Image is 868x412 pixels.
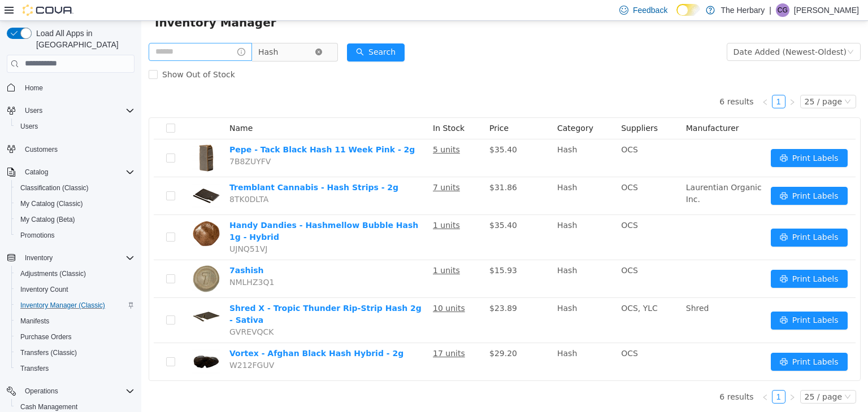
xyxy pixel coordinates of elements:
[292,245,319,254] u: 1 units
[51,327,79,355] img: Vortex - Afghan Black Hash Hybrid - 2g hero shot
[16,346,134,360] span: Transfers (Classic)
[16,197,88,211] a: My Catalog (Classic)
[630,166,706,184] button: icon: printerPrint Labels
[16,229,59,242] a: Promotions
[630,128,706,146] button: icon: printerPrint Labels
[20,348,77,357] span: Transfers (Classic)
[631,74,644,87] a: 1
[2,141,139,157] button: Customers
[88,306,133,315] span: GVREVQCK
[11,119,139,134] button: Users
[20,183,89,192] span: Classification (Classic)
[11,227,139,243] button: Promotions
[631,370,644,382] a: 1
[11,313,139,329] button: Manifests
[648,78,654,85] i: icon: right
[620,78,627,85] i: icon: left
[20,402,77,411] span: Cash Management
[16,229,134,242] span: Promotions
[480,162,497,171] span: OCS
[348,162,376,171] span: $31.86
[292,283,324,292] u: 10 units
[630,332,706,350] button: icon: printerPrint Labels
[88,223,126,233] span: UJNQ51VJ
[644,369,658,383] li: Next Page
[480,124,497,133] span: OCS
[11,361,139,376] button: Transfers
[88,283,280,304] a: Shred X - Tropic Thunder Rip-Strip Hash 2g - Sativa
[706,28,713,36] i: icon: down
[88,124,274,133] a: Pepe - Tack Black Hash 11 Week Pink - 2g
[16,314,134,328] span: Manifests
[23,5,73,16] img: Cova
[292,328,324,337] u: 17 units
[592,23,705,40] div: Date Added (Newest-Oldest)
[663,370,701,382] div: 25 / page
[630,291,706,309] button: icon: printerPrint Labels
[480,328,497,337] span: OCS
[11,180,139,196] button: Classification (Classic)
[794,3,859,17] p: [PERSON_NAME]
[617,74,631,87] li: Previous Page
[16,314,54,328] a: Manifests
[206,23,263,41] button: icon: searchSearch
[292,200,319,209] u: 1 units
[16,120,134,133] span: Users
[20,317,49,326] span: Manifests
[16,49,98,58] span: Show Out of Stock
[11,297,139,313] button: Inventory Manager (Classic)
[16,267,134,280] span: Adjustments (Classic)
[16,120,42,133] a: Users
[721,3,765,17] p: The Herbary
[20,199,83,208] span: My Catalog (Classic)
[20,269,86,278] span: Adjustments (Classic)
[411,119,475,156] td: Hash
[20,143,62,156] a: Customers
[88,245,123,254] a: 7ashish
[20,364,49,373] span: Transfers
[16,362,134,375] span: Transfers
[411,156,475,194] td: Hash
[20,301,105,310] span: Inventory Manager (Classic)
[703,77,710,85] i: icon: down
[480,103,517,112] span: Suppliers
[20,81,134,95] span: Home
[16,181,93,195] a: Classification (Classic)
[292,162,319,171] u: 7 units
[2,164,139,180] button: Catalog
[2,80,139,96] button: Home
[16,299,110,312] a: Inventory Manager (Classic)
[292,124,319,133] u: 5 units
[630,208,706,226] button: icon: printerPrint Labels
[348,245,376,254] span: $15.93
[633,5,667,16] span: Feedback
[51,244,79,272] img: 7ashish hero shot
[16,213,134,226] span: My Catalog (Beta)
[545,103,598,112] span: Manufacturer
[620,373,627,380] i: icon: left
[16,181,134,195] span: Classification (Classic)
[20,215,75,224] span: My Catalog (Beta)
[88,136,129,145] span: 7B8ZUYFV
[88,200,277,221] a: Handy Dandies - Hashmellow Bubble Hash 1g - Hybrid
[16,299,134,312] span: Inventory Manager (Classic)
[20,332,72,341] span: Purchase Orders
[778,3,788,17] span: CG
[776,3,789,17] div: Chelsea Grahn
[411,239,475,277] td: Hash
[96,27,104,35] i: icon: info-circle
[11,212,139,227] button: My Catalog (Beta)
[11,266,139,282] button: Adjustments (Classic)
[411,277,475,322] td: Hash
[11,345,139,361] button: Transfers (Classic)
[20,165,53,179] button: Catalog
[25,145,58,154] span: Customers
[348,200,376,209] span: $35.40
[51,282,79,310] img: Shred X - Tropic Thunder Rip-Strip Hash 2g - Sativa hero shot
[480,283,517,292] span: OCS, YLC
[88,257,133,266] span: NMLHZ3Q1
[663,74,701,87] div: 25 / page
[20,251,134,265] span: Inventory
[16,330,134,344] span: Purchase Orders
[16,283,134,296] span: Inventory Count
